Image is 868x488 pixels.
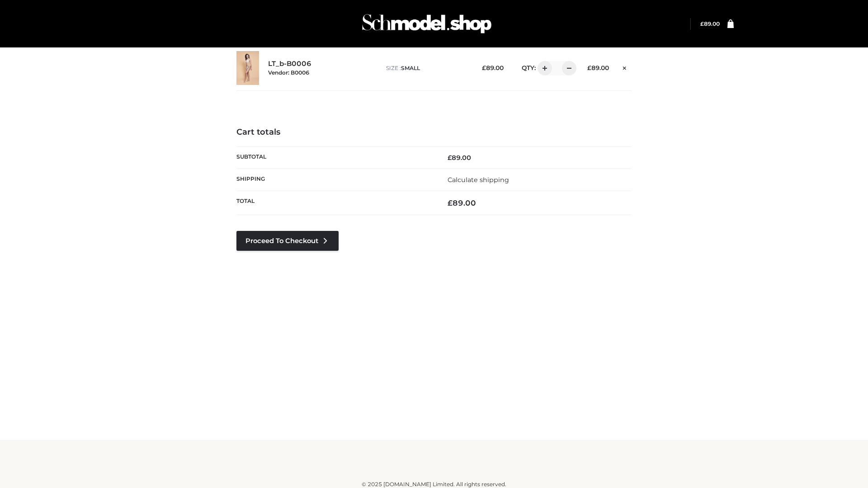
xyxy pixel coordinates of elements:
p: size : [386,64,468,72]
th: Shipping [236,169,434,191]
bdi: 89.00 [482,64,504,71]
a: Remove this item [618,61,632,73]
bdi: 89.00 [587,64,609,71]
span: £ [700,20,704,27]
span: £ [482,64,486,71]
a: LT_b-B0006 [268,60,311,68]
bdi: 89.00 [448,198,476,207]
a: £89.00 [700,20,720,27]
span: £ [448,154,452,162]
bdi: 89.00 [448,154,471,162]
div: QTY: [513,61,573,75]
img: Schmodel Admin 964 [359,6,495,42]
a: Proceed to Checkout [236,231,339,251]
small: Vendor: B0006 [268,69,309,76]
th: Subtotal [236,146,434,169]
bdi: 89.00 [700,20,720,27]
span: £ [448,198,453,207]
img: LT_b-B0006 - SMALL [236,51,259,85]
span: £ [587,64,591,71]
a: Calculate shipping [448,176,509,184]
th: Total [236,191,434,215]
span: SMALL [401,65,420,71]
h4: Cart totals [236,127,632,137]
